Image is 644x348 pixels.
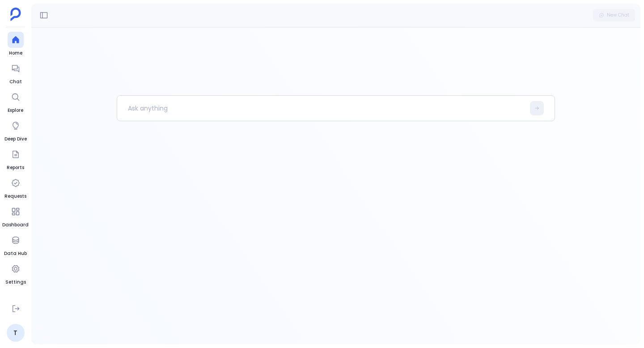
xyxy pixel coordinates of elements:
[8,60,24,85] a: Chat
[7,164,24,171] span: Reports
[4,193,26,200] span: Requests
[4,175,26,200] a: Requests
[10,8,21,21] img: petavue logo
[8,50,24,57] span: Home
[8,78,24,85] span: Chat
[4,250,27,257] span: Data Hub
[2,204,29,229] a: Dashboard
[4,118,27,143] a: Deep Dive
[8,32,24,57] a: Home
[2,221,29,229] span: Dashboard
[4,232,27,257] a: Data Hub
[8,107,24,114] span: Explore
[4,136,27,143] span: Deep Dive
[7,324,25,342] a: T
[7,146,24,171] a: Reports
[8,89,24,114] a: Explore
[5,261,26,286] a: Settings
[5,279,26,286] span: Settings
